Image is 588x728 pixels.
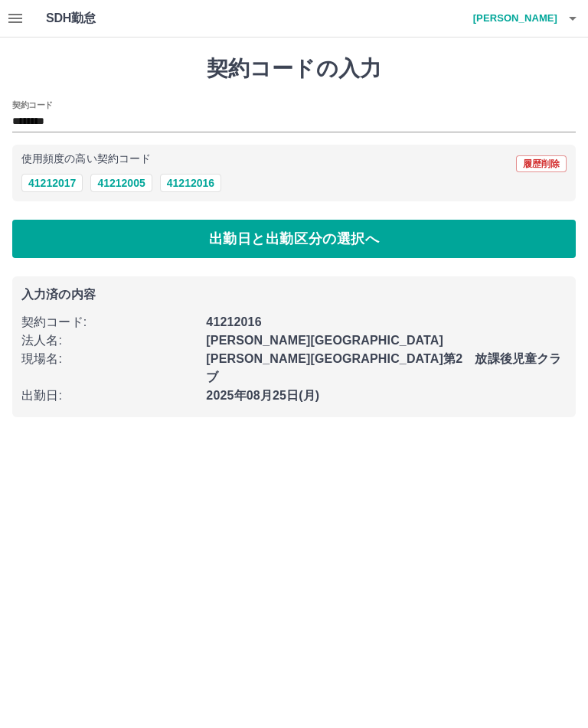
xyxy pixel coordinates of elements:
[12,56,576,82] h1: 契約コードの入力
[160,174,221,192] button: 41212016
[21,387,197,405] p: 出勤日 :
[206,315,261,328] b: 41212016
[21,350,197,368] p: 現場名 :
[21,313,197,331] p: 契約コード :
[21,289,567,301] p: 入力済の内容
[21,331,197,350] p: 法人名 :
[21,154,151,165] p: 使用頻度の高い契約コード
[12,99,53,111] h2: 契約コード
[516,155,567,172] button: 履歴削除
[206,334,443,347] b: [PERSON_NAME][GEOGRAPHIC_DATA]
[12,220,576,258] button: 出勤日と出勤区分の選択へ
[90,174,152,192] button: 41212005
[206,389,319,402] b: 2025年08月25日(月)
[21,174,83,192] button: 41212017
[206,352,561,384] b: [PERSON_NAME][GEOGRAPHIC_DATA]第2 放課後児童クラブ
